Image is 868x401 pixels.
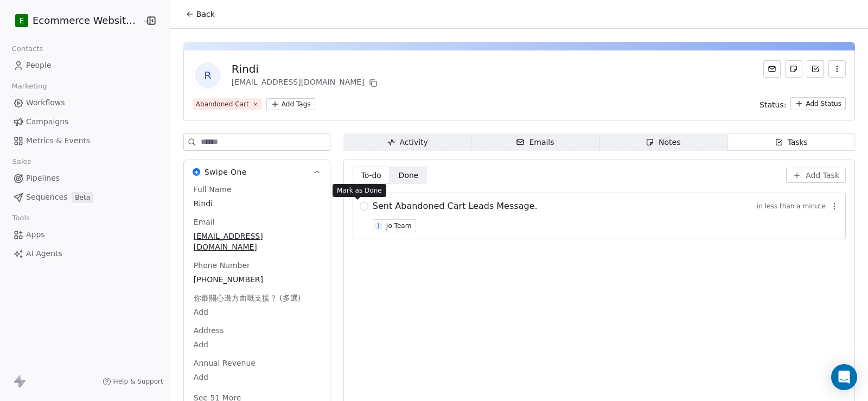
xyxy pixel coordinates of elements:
[26,60,52,71] span: People
[196,9,215,20] span: Back
[192,292,303,303] span: 你最關心邊方面嘅支援？ (多選)
[196,99,249,109] div: Abandoned Cart
[194,307,320,317] span: Add
[26,229,45,240] span: Apps
[26,173,60,184] span: Pipelines
[516,137,554,148] div: Emails
[26,97,65,109] span: Workflows
[786,168,846,183] button: Add Task
[179,4,221,24] button: Back
[26,116,68,128] span: Campaigns
[195,62,221,88] span: R
[646,137,680,148] div: Notes
[9,245,161,263] a: AI Agents
[373,200,538,213] span: Sent Abandoned Cart Leads Message.
[192,184,234,195] span: Full Name
[26,248,62,259] span: AI Agents
[194,339,320,350] span: Add
[26,135,90,147] span: Metrics & Events
[192,325,226,336] span: Address
[194,372,320,383] span: Add
[33,14,139,28] span: Ecommerce Website Builder
[232,77,380,90] div: [EMAIL_ADDRESS][DOMAIN_NAME]
[9,188,161,206] a: SequencesBeta
[9,226,161,244] a: Apps
[337,186,382,195] p: Mark as Done
[184,160,330,184] button: Swipe OneSwipe One
[399,170,419,181] span: Done
[9,169,161,187] a: Pipelines
[378,221,379,230] div: J
[387,137,428,148] div: Activity
[20,15,24,26] span: E
[831,364,857,390] div: Open Intercom Messenger
[8,154,36,170] span: Sales
[9,94,161,112] a: Workflows
[757,202,826,211] span: in less than a minute
[232,61,380,77] div: Rindi
[759,99,786,110] span: Status:
[13,11,135,30] button: EEcommerce Website Builder
[7,78,52,94] span: Marketing
[7,41,48,57] span: Contacts
[266,98,315,110] button: Add Tags
[192,260,252,271] span: Phone Number
[193,168,200,176] img: Swipe One
[790,97,846,110] button: Add Status
[192,217,217,227] span: Email
[194,231,320,252] span: [EMAIL_ADDRESS][DOMAIN_NAME]
[205,167,247,177] span: Swipe One
[113,377,163,386] span: Help & Support
[72,192,93,203] span: Beta
[26,192,67,203] span: Sequences
[103,377,163,386] a: Help & Support
[386,222,412,230] div: Jo Team
[194,274,320,285] span: [PHONE_NUMBER]
[8,210,34,226] span: Tools
[9,132,161,150] a: Metrics & Events
[9,113,161,131] a: Campaigns
[192,358,258,368] span: Annual Revenue
[194,198,320,209] span: Rindi
[9,56,161,74] a: People
[806,170,839,181] span: Add Task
